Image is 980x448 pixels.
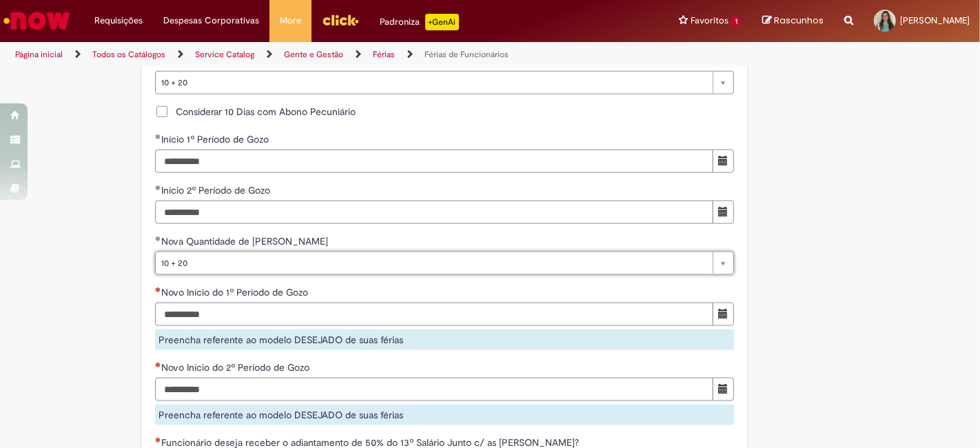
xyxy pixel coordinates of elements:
[373,49,395,60] a: Férias
[731,16,742,28] span: 1
[280,14,301,28] span: More
[155,303,713,326] input: Novo Início do 1º Período de Gozo
[161,286,311,298] span: Novo Início do 1º Período de Gozo
[15,49,63,60] a: Página inicial
[161,133,272,145] span: Início 1º Período de Gozo
[155,378,713,401] input: Novo Início do 2º Período de Gozo
[713,303,734,326] button: Mostrar calendário para Novo Início do 1º Período de Gozo
[155,329,734,350] div: Preencha referente ao modelo DESEJADO de suas férias
[900,14,970,26] span: [PERSON_NAME]
[163,14,259,28] span: Despesas Corporativas
[155,437,161,442] span: Necessários
[155,201,713,224] input: Início 2º Período de Gozo 10 December 2025 Wednesday
[161,235,331,247] span: Nova Quantidade de [PERSON_NAME]
[155,287,161,292] span: Necessários
[322,10,359,30] img: click_logo_yellow_360x200.png
[92,49,165,60] a: Todos os Catálogos
[161,252,706,274] span: 10 + 20
[691,14,728,28] span: Favoritos
[713,378,734,401] button: Mostrar calendário para Novo Início do 2º Período de Gozo
[94,14,143,28] span: Requisições
[155,185,161,190] span: Obrigatório Preenchido
[161,72,706,94] span: 10 + 20
[1,7,72,34] img: ServiceNow
[762,14,824,28] a: Rascunhos
[425,49,509,60] a: Férias de Funcionários
[155,236,161,241] span: Obrigatório Preenchido
[155,405,734,425] div: Preencha referente ao modelo DESEJADO de suas férias
[10,42,643,68] ul: Trilhas de página
[380,14,459,30] div: Padroniza
[161,361,312,374] span: Novo Início do 2º Período de Gozo
[195,49,254,60] a: Service Catalog
[155,134,161,139] span: Obrigatório Preenchido
[425,14,459,30] p: +GenAi
[713,150,734,173] button: Mostrar calendário para Início 1º Período de Gozo
[176,105,356,119] span: Considerar 10 Dias com Abono Pecuniário
[161,184,273,196] span: Início 2º Período de Gozo
[155,362,161,367] span: Necessários
[284,49,343,60] a: Gente e Gestão
[155,150,713,173] input: Início 1º Período de Gozo 03 September 2025 Wednesday
[774,14,824,27] span: Rascunhos
[713,201,734,224] button: Mostrar calendário para Início 2º Período de Gozo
